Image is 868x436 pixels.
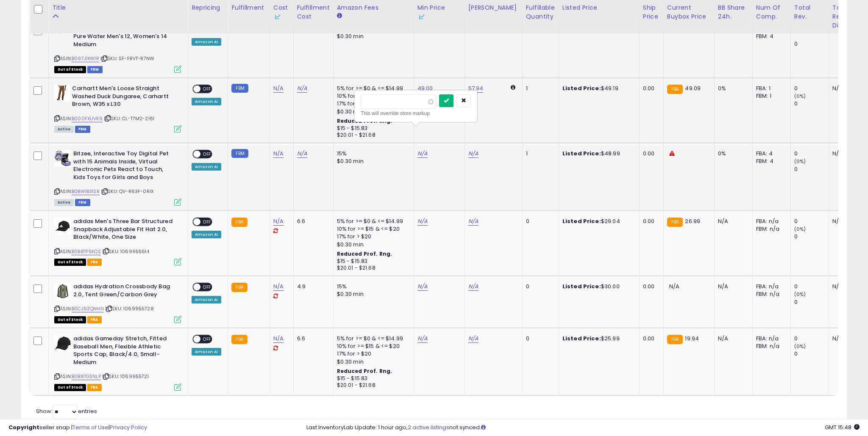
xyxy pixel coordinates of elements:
[756,3,787,21] div: Num of Comp.
[73,283,176,301] b: adidas Hydration Crossbody Bag 2.0, Tent Green/Carbon Grey
[756,33,784,40] div: FBM: 4
[337,283,407,290] div: 15%
[337,12,342,20] small: Amazon Fees.
[337,250,392,257] b: Reduced Prof. Rng.
[794,158,806,165] small: (0%)
[337,258,407,265] div: $15 - $15.83
[794,233,829,240] div: 0
[337,335,407,342] div: 5% for >= $0 & <= $14.99
[273,12,290,21] div: Some or all of the values in this column are provided from Inventory Lab.
[231,84,248,93] small: FBM
[73,25,176,51] b: Crocs Unisex Classic Lined Clog Pure Water Men's 12, Women's 14 Medium
[337,290,407,298] div: $0.30 min
[54,283,181,322] div: ASIN:
[643,335,657,342] div: 0.00
[75,199,90,206] span: FBM
[794,40,829,48] div: 0
[104,115,154,122] span: | SKU: CL-T7M2-2I61
[794,150,829,157] div: 0
[192,3,224,12] div: Repricing
[526,85,552,92] div: 1
[75,126,90,133] span: FBM
[337,92,407,100] div: 10% for >= $15 & <= $20
[756,225,784,233] div: FBM: n/a
[562,218,633,225] div: $29.04
[52,3,184,12] div: Title
[417,149,428,158] a: N/A
[87,66,103,73] span: FBM
[562,149,601,157] b: Listed Price:
[685,334,699,342] span: 19.94
[231,149,248,158] small: FBM
[468,3,519,12] div: [PERSON_NAME]
[337,342,407,350] div: 10% for >= $15 & <= $20
[562,85,633,92] div: $49.19
[273,13,282,21] img: InventoryLab Logo
[526,150,552,157] div: 1
[667,3,711,21] div: Current Buybox Price
[54,85,70,102] img: 41Ql5rKZTEL._SL40_.jpg
[756,157,784,165] div: FBM: 4
[54,199,74,206] span: All listings currently available for purchase on Amazon
[511,85,515,90] i: Calculated using Dynamic Max Price.
[756,92,784,100] div: FBM: 1
[72,85,175,110] b: Carhartt Men's Loose Straight Washed Duck Dungaree, Carhartt Brown, W35 x L30
[337,218,407,225] div: 5% for >= $0 & <= $14.99
[337,3,410,12] div: Amazon Fees
[337,350,407,358] div: 17% for > $20
[417,334,428,343] a: N/A
[832,150,846,157] div: N/A
[73,150,176,183] b: Bitzee, Interactive Toy Digital Pet with 15 Animals Inside, Virtual Electronic Pets React to Touc...
[408,423,449,431] a: 2 active listings
[101,188,153,195] span: | SKU: QV-R63F-0RIX
[337,33,407,40] div: $0.30 min
[200,86,214,93] span: OFF
[756,283,784,290] div: FBA: n/a
[643,85,657,92] div: 0.00
[273,84,284,93] a: N/A
[337,225,407,233] div: 10% for >= $15 & <= $20
[54,316,86,323] span: All listings that are currently out of stock and unavailable for purchase on Amazon
[72,373,101,380] a: B0B8TGSNLP
[102,248,149,255] span: | SKU: 1069955614
[337,382,407,389] div: $20.01 - $21.68
[100,55,154,62] span: | SKU: SF-FRVT-R7NW
[417,13,426,21] img: InventoryLab Logo
[273,217,284,226] a: N/A
[337,233,407,240] div: 17% for > $20
[36,407,97,415] span: Show: entries
[192,348,221,356] div: Amazon AI
[54,335,71,352] img: 31uUlE8vHeL._SL40_.jpg
[73,335,176,368] b: adidas Gameday Stretch, Fitted Baseball Men, Flexible Athletic Sports Cap, Black/4.0, Small-Medium
[72,188,100,195] a: B0BW1B31SR
[200,284,214,291] span: OFF
[337,241,407,248] div: $0.30 min
[526,335,552,342] div: 0
[273,334,284,343] a: N/A
[756,218,784,225] div: FBA: n/a
[87,384,102,391] span: FBA
[337,150,407,157] div: 15%
[468,282,479,291] a: N/A
[110,423,147,431] a: Privacy Policy
[794,283,829,290] div: 0
[192,98,221,105] div: Amazon AI
[297,3,330,21] div: Fulfillment Cost
[794,3,825,21] div: Total Rev.
[685,84,701,92] span: 49.09
[794,298,829,306] div: 0
[54,218,181,265] div: ASIN:
[87,259,102,266] span: FBA
[297,218,327,225] div: 6.6
[297,84,307,93] a: N/A
[200,218,214,226] span: OFF
[337,117,392,124] b: Reduced Prof. Rng.
[54,66,86,73] span: All listings that are currently out of stock and unavailable for purchase on Amazon
[643,150,657,157] div: 0.00
[718,335,746,342] div: N/A
[231,283,247,292] small: FBA
[562,282,601,290] b: Listed Price:
[337,125,407,132] div: $15 - $15.83
[231,3,266,12] div: Fulfillment
[756,85,784,92] div: FBA: 1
